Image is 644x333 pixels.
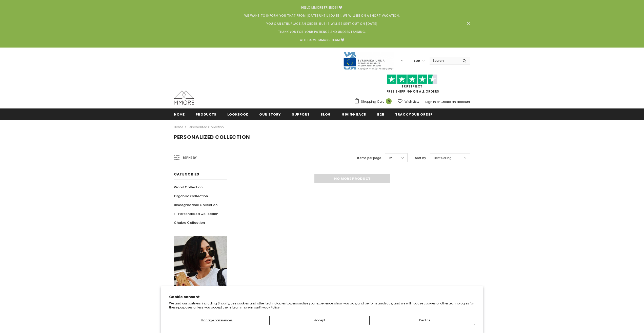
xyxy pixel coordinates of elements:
span: FREE SHIPPING ON ALL ORDERS [354,77,470,94]
a: Trustpilot [401,84,422,88]
span: or [437,100,440,104]
span: support [292,112,310,117]
span: Blog [320,112,331,117]
a: Wish Lists [398,97,419,106]
span: Track your order [395,112,433,117]
span: Wish Lists [405,99,419,104]
a: Chakra Collection [174,218,205,227]
a: Products [196,108,216,120]
span: Giving back [342,112,366,117]
p: We and our partners, including Shopify, use cookies and other technologies to personalize your ex... [169,301,475,309]
a: Home [174,108,185,120]
p: With Love, MMORE Team 🤍 [180,37,464,42]
img: Javni Razpis [343,52,394,70]
a: Blog [320,108,331,120]
span: Chakra Collection [174,220,205,225]
label: Items per page [357,156,381,161]
a: Shopping Cart 0 [354,98,394,105]
span: Manage preferences [201,318,233,322]
a: Organika Collection [174,192,208,201]
span: Products [196,112,216,117]
span: EUR [414,58,420,63]
a: Personalized Collection [174,209,218,218]
span: Refine by [183,155,197,161]
a: B2B [377,108,384,120]
button: Manage preferences [169,316,264,325]
a: Privacy Policy [259,305,280,309]
span: Our Story [259,112,281,117]
span: 12 [389,156,392,161]
a: support [292,108,310,120]
span: 0 [386,98,392,104]
p: You can still place an order, but it will be sent out on [DATE] [180,21,464,26]
a: Giving back [342,108,366,120]
button: Decline [375,316,475,325]
button: Accept [269,316,370,325]
span: Home [174,112,185,117]
p: Thank you for your patience and understanding. [180,29,464,34]
span: Lookbook [227,112,248,117]
a: Lookbook [227,108,248,120]
label: Sort by [415,156,426,161]
img: Trust Pilot Stars [387,74,437,84]
span: Shopping Cart [361,99,384,104]
span: Personalized Collection [174,134,250,141]
span: B2B [377,112,384,117]
img: MMORE Cases [174,91,194,105]
span: Best Selling [434,156,452,161]
a: Biodegradable Collection [174,201,217,209]
a: Our Story [259,108,281,120]
input: Search Site [430,57,459,64]
a: Home [174,124,183,130]
span: Wood Collection [174,185,203,190]
a: Sign In [425,100,436,104]
a: Wood Collection [174,183,203,192]
span: Organika Collection [174,194,208,198]
span: Personalized Collection [178,211,218,216]
span: Categories [174,172,199,177]
p: We want to inform you that from [DATE] until [DATE], we will be on a short vacation. [180,13,464,18]
a: Create an account [440,100,470,104]
a: Javni Razpis [343,58,394,63]
a: Track your order [395,108,433,120]
p: Hello MMORE Friends! 🤍 [180,5,464,10]
span: Biodegradable Collection [174,203,217,207]
a: Personalized Collection [188,125,224,129]
h2: Cookie consent [169,294,475,300]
